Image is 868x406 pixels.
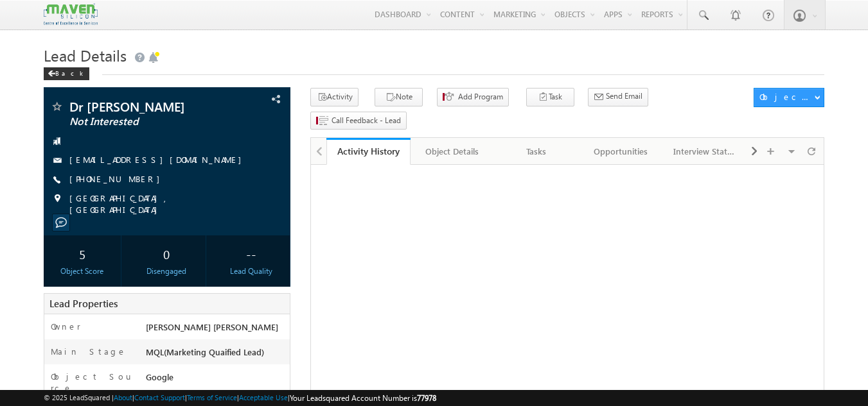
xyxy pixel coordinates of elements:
[44,45,127,65] span: Lead Details
[143,346,290,364] div: MQL(Marketing Quaified Lead)
[239,393,288,402] a: Acceptable Use
[579,138,663,165] a: Opportunities
[47,266,118,277] div: Object Score
[215,266,287,277] div: Lead Quality
[458,91,503,103] span: Add Program
[754,88,824,107] button: Object Actions
[421,144,483,159] div: Object Details
[759,91,814,103] div: Object Actions
[336,145,401,157] div: Activity History
[411,138,495,165] a: Object Details
[143,371,290,389] div: Google
[606,90,642,102] span: Send Email
[69,154,248,165] a: [EMAIL_ADDRESS][DOMAIN_NAME]
[495,138,579,165] a: Tasks
[51,371,134,394] label: Object Source
[131,242,202,266] div: 0
[49,297,118,310] span: Lead Properties
[187,393,237,402] a: Terms of Service
[673,144,736,159] div: Interview Status
[589,144,651,159] div: Opportunities
[51,321,81,332] label: Owner
[375,88,423,106] button: Note
[505,144,567,159] div: Tasks
[290,393,436,403] span: Your Leadsquared Account Number is
[69,100,222,113] span: Dr [PERSON_NAME]
[69,173,166,186] span: [PHONE_NUMBER]
[663,138,747,165] a: Interview Status
[134,393,185,402] a: Contact Support
[310,112,407,130] button: Call Feedback - Lead
[215,242,287,266] div: --
[332,115,401,126] span: Call Feedback - Lead
[47,242,118,266] div: 5
[526,88,574,106] button: Task
[326,138,411,165] a: Activity History
[417,393,436,403] span: 77978
[69,192,269,216] span: [GEOGRAPHIC_DATA], [GEOGRAPHIC_DATA]
[114,393,132,402] a: About
[310,88,359,106] button: Activity
[437,88,509,106] button: Add Program
[69,115,222,128] span: Not Interested
[131,266,202,277] div: Disengaged
[44,67,96,78] a: Back
[146,321,278,332] span: [PERSON_NAME] [PERSON_NAME]
[44,67,89,80] div: Back
[51,346,127,357] label: Main Stage
[44,3,98,26] img: Custom Logo
[44,392,436,404] span: © 2025 LeadSquared | | | | |
[588,88,648,106] button: Send Email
